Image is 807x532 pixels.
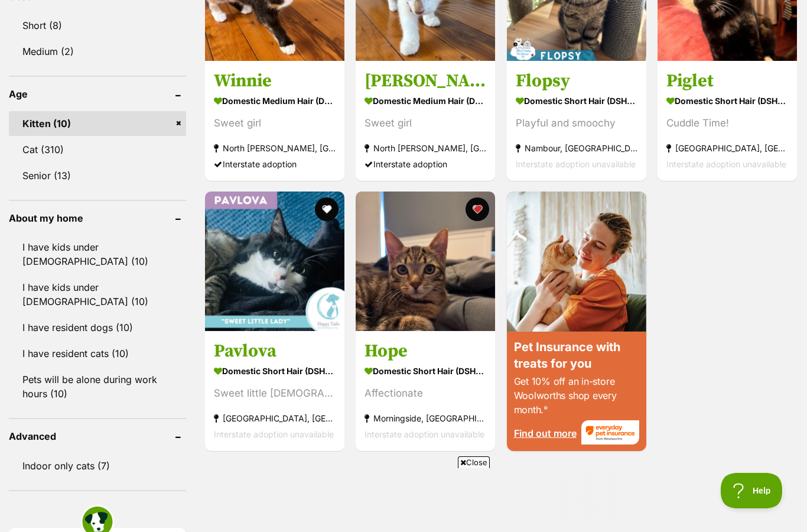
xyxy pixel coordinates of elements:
span: Close [458,456,490,468]
div: Interstate adoption [365,155,486,171]
strong: North [PERSON_NAME], [GEOGRAPHIC_DATA] [365,140,486,155]
a: Cat (310) [9,137,186,162]
div: Affectionate [365,385,486,401]
a: Hope Domestic Short Hair (DSH) Cat Affectionate Morningside, [GEOGRAPHIC_DATA] Interstate adoptio... [356,331,495,451]
a: Short (8) [9,13,186,38]
strong: Morningside, [GEOGRAPHIC_DATA] [365,410,486,426]
div: Sweet girl [214,115,336,131]
a: I have resident cats (10) [9,341,186,366]
a: Indoor only cats (7) [9,453,186,478]
div: Sweet little [DEMOGRAPHIC_DATA] [214,385,336,401]
a: Medium (2) [9,39,186,64]
div: Interstate adoption [214,155,336,171]
strong: Domestic Short Hair (DSH) Cat [516,92,637,109]
h3: Hope [365,340,486,362]
a: Senior (13) [9,163,186,188]
img: Hope - Domestic Short Hair (DSH) Cat [356,192,495,331]
header: Advanced [9,431,186,442]
span: Interstate adoption unavailable [214,429,334,439]
a: I have kids under [DEMOGRAPHIC_DATA] (10) [9,235,186,274]
div: Playful and smoochy [516,115,637,131]
span: Interstate adoption unavailable [516,158,636,168]
a: Flopsy Domestic Short Hair (DSH) Cat Playful and smoochy Nambour, [GEOGRAPHIC_DATA] Interstate ad... [507,60,646,180]
h3: Winnie [214,69,336,92]
a: Piglet Domestic Short Hair (DSH) Cat Cuddle Time! [GEOGRAPHIC_DATA], [GEOGRAPHIC_DATA] Interstate... [658,60,797,180]
strong: Domestic Short Hair (DSH) Cat [214,362,336,379]
strong: North [PERSON_NAME], [GEOGRAPHIC_DATA] [214,140,336,155]
strong: Domestic Short Hair (DSH) Cat [365,362,486,379]
h3: Flopsy [516,69,637,92]
strong: [GEOGRAPHIC_DATA], [GEOGRAPHIC_DATA] [214,410,336,426]
strong: Domestic Medium Hair (DMH) Cat [365,92,486,109]
strong: [GEOGRAPHIC_DATA], [GEOGRAPHIC_DATA] [666,140,788,155]
h3: Piglet [666,69,788,92]
a: Pets will be alone during work hours (10) [9,367,186,406]
a: I have resident dogs (10) [9,315,186,340]
h3: [PERSON_NAME] [365,69,486,92]
strong: Nambour, [GEOGRAPHIC_DATA] [516,140,637,155]
img: Pavlova - Domestic Short Hair (DSH) Cat [205,192,344,331]
header: About my home [9,213,186,223]
a: Winnie Domestic Medium Hair (DMH) Cat Sweet girl North [PERSON_NAME], [GEOGRAPHIC_DATA] Interstat... [205,60,344,180]
header: Age [9,89,186,99]
a: I have kids under [DEMOGRAPHIC_DATA] (10) [9,275,186,314]
div: Cuddle Time! [666,115,788,131]
a: Kitten (10) [9,111,186,136]
div: Sweet girl [365,115,486,131]
h3: Pavlova [214,340,336,362]
span: Interstate adoption unavailable [365,429,484,439]
button: favourite [315,197,339,221]
iframe: Advertisement [188,473,619,526]
strong: Domestic Short Hair (DSH) Cat [666,92,788,109]
strong: Domestic Medium Hair (DMH) Cat [214,92,336,109]
iframe: Help Scout Beacon - Open [721,473,783,508]
span: Interstate adoption unavailable [666,158,786,168]
a: [PERSON_NAME] Domestic Medium Hair (DMH) Cat Sweet girl North [PERSON_NAME], [GEOGRAPHIC_DATA] In... [356,60,495,180]
a: Pavlova Domestic Short Hair (DSH) Cat Sweet little [DEMOGRAPHIC_DATA] [GEOGRAPHIC_DATA], [GEOGRAP... [205,331,344,451]
button: favourite [466,197,490,221]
